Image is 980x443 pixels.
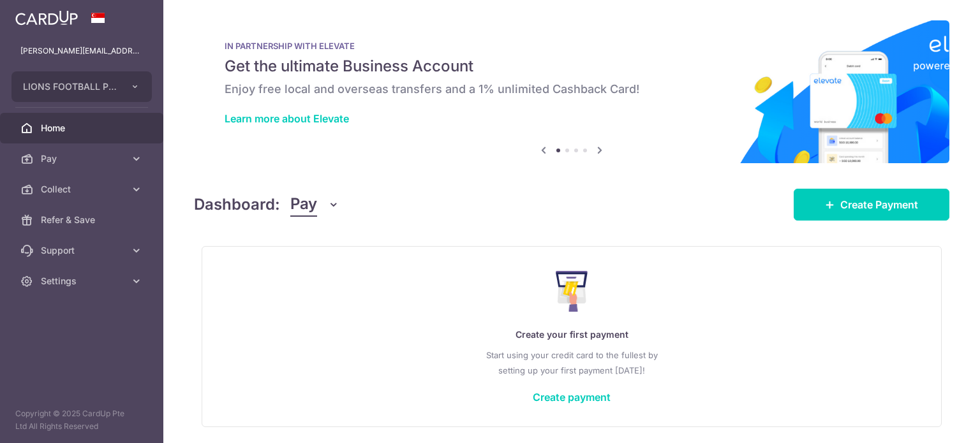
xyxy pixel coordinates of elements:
[533,391,611,403] a: Create payment
[41,275,125,287] span: Settings
[290,192,317,217] span: Pay
[228,327,916,342] p: Create your first payment
[41,244,125,257] span: Support
[225,56,919,76] h5: Get the ultimate Business Account
[290,192,339,217] button: Pay
[20,45,143,57] p: [PERSON_NAME][EMAIL_ADDRESS][DOMAIN_NAME]
[41,183,125,196] span: Collect
[194,193,280,216] h4: Dashboard:
[228,347,916,378] p: Start using your credit card to the fullest by setting up your first payment [DATE]!
[11,71,152,102] button: LIONS FOOTBALL PTE. LTD.
[194,20,949,163] img: Renovation banner
[225,112,349,125] a: Learn more about Elevate
[225,82,919,97] h6: Enjoy free local and overseas transfers and a 1% unlimited Cashback Card!
[41,122,125,134] span: Home
[556,271,588,312] img: Make Payment
[15,10,78,25] img: CardUp
[794,189,949,221] a: Create Payment
[41,214,125,226] span: Refer & Save
[225,41,919,51] p: IN PARTNERSHIP WITH ELEVATE
[840,197,918,212] span: Create Payment
[41,152,125,165] span: Pay
[23,80,117,93] span: LIONS FOOTBALL PTE. LTD.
